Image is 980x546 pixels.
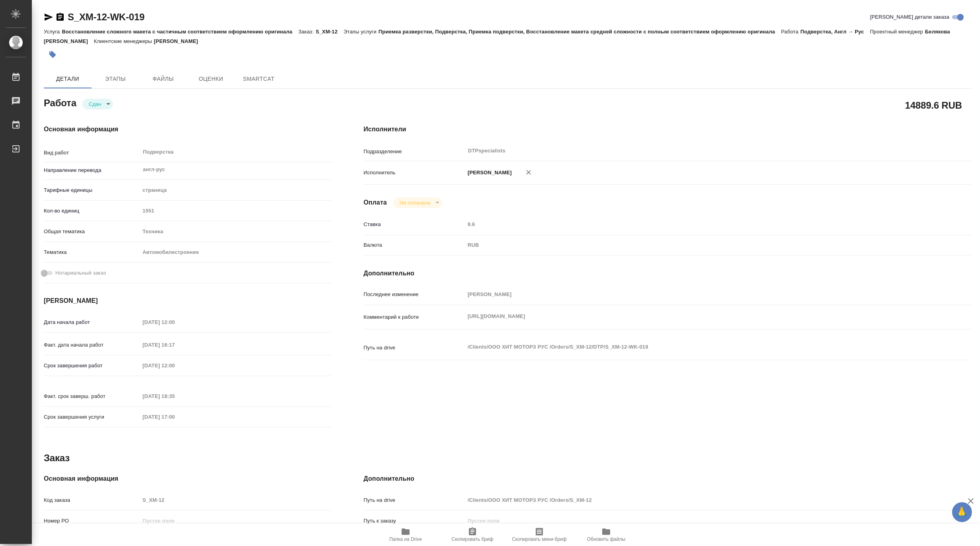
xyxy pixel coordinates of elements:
p: S_XM-12 [316,29,344,35]
h2: Заказ [44,452,70,464]
span: Нотариальный заказ [55,269,106,277]
button: Обновить файлы [573,524,640,546]
span: Этапы [96,74,135,84]
p: Код заказа [44,496,140,504]
p: Работа [781,29,800,35]
div: Техника [140,225,332,238]
p: Путь к заказу [363,517,465,525]
input: Пустое поле [140,339,209,351]
p: Последнее изменение [363,291,465,298]
p: Исполнитель [363,169,465,177]
input: Пустое поле [465,515,921,526]
p: Комментарий к работе [363,313,465,321]
input: Пустое поле [140,515,332,526]
p: Факт. дата начала работ [44,341,140,349]
input: Пустое поле [465,289,921,300]
input: Пустое поле [140,411,209,423]
p: Тарифные единицы [44,186,140,194]
input: Пустое поле [140,316,209,328]
input: Пустое поле [140,360,209,371]
p: Подверстка, Англ → Рус [800,29,870,35]
p: Путь на drive [363,496,465,504]
button: Скопировать мини-бриф [506,524,573,546]
div: Сдан [82,99,113,109]
p: Тематика [44,248,140,256]
h4: Основная информация [44,474,332,484]
button: Папка на Drive [372,524,439,546]
div: страница [140,183,332,197]
p: Этапы услуги [344,29,379,35]
p: Приемка разверстки, Подверстка, Приемка подверстки, Восстановление макета средней сложности с пол... [379,29,781,35]
h4: Исполнители [363,125,971,134]
button: 🙏 [952,502,972,522]
div: Сдан [393,197,442,208]
button: Не оплачена [397,199,433,206]
p: Кол-во единиц [44,207,140,215]
span: [PERSON_NAME] детали заказа [870,13,949,21]
span: Обновить файлы [587,536,626,542]
p: Общая тематика [44,228,140,236]
p: Факт. срок заверш. работ [44,392,140,400]
button: Скопировать ссылку [55,12,65,22]
input: Пустое поле [140,205,332,216]
p: Вид работ [44,149,140,157]
span: Папка на Drive [389,536,422,542]
p: Восстановление сложного макета с частичным соответствием оформлению оригинала [62,29,298,35]
button: Добавить тэг [44,46,61,63]
p: [PERSON_NAME] [154,38,204,44]
h4: [PERSON_NAME] [44,296,332,306]
textarea: [URL][DOMAIN_NAME] [465,310,921,323]
div: Автомобилестроение [140,246,332,259]
p: Направление перевода [44,166,140,174]
span: Файлы [144,74,182,84]
h4: Дополнительно [363,474,971,484]
input: Пустое поле [465,218,921,230]
p: Проектный менеджер [870,29,925,35]
p: Заказ: [299,29,316,35]
textarea: /Clients/ООО ХИТ МОТОРЗ РУС /Orders/S_XM-12/DTP/S_XM-12-WK-019 [465,340,921,354]
p: Клиентские менеджеры [94,38,154,44]
input: Пустое поле [140,390,209,402]
p: Номер РО [44,517,140,525]
button: Скопировать бриф [439,524,506,546]
p: Путь на drive [363,344,465,352]
span: 🙏 [955,504,969,521]
p: Срок завершения услуги [44,413,140,421]
input: Пустое поле [140,494,332,506]
p: [PERSON_NAME] [465,169,512,177]
p: Белякова [PERSON_NAME] [44,29,950,44]
input: Пустое поле [465,494,921,506]
p: Валюта [363,241,465,249]
h4: Оплата [363,198,387,207]
p: Услуга [44,29,62,35]
button: Сдан [86,101,103,107]
div: RUB [465,238,921,252]
span: Скопировать бриф [451,536,493,542]
button: Скопировать ссылку для ЯМессенджера [44,12,53,22]
span: Скопировать мини-бриф [512,536,566,542]
span: SmartCat [240,74,278,84]
h4: Основная информация [44,125,332,134]
h2: Работа [44,95,76,109]
button: Удалить исполнителя [520,164,537,181]
p: Дата начала работ [44,318,140,326]
span: Детали [49,74,87,84]
h2: 14889.6 RUB [905,98,962,112]
a: S_XM-12-WK-019 [68,12,144,22]
p: Срок завершения работ [44,362,140,370]
p: Подразделение [363,148,465,156]
span: Оценки [192,74,230,84]
p: Ставка [363,220,465,228]
h4: Дополнительно [363,269,971,278]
